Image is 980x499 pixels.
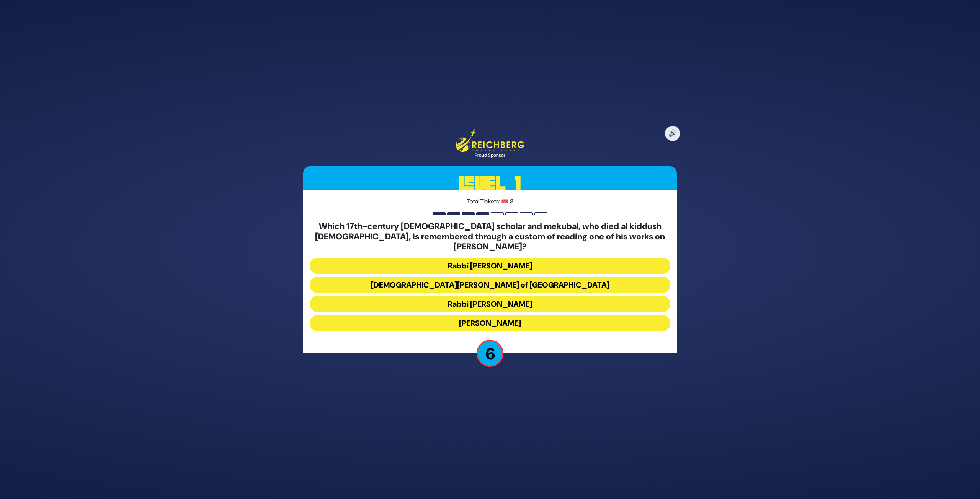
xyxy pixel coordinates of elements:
img: Reichberg Travel [456,129,524,152]
p: Total Tickets: 🎟️ 8 [310,197,670,206]
h5: Which 17th-century [DEMOGRAPHIC_DATA] scholar and mekubal, who died al kiddush [DEMOGRAPHIC_DATA]... [310,221,670,252]
button: Rabbi [PERSON_NAME] [310,296,670,312]
button: [PERSON_NAME] [310,315,670,331]
button: [DEMOGRAPHIC_DATA][PERSON_NAME] of [GEOGRAPHIC_DATA] [310,277,670,293]
h3: Level 1 [303,166,677,201]
div: Proud Sponsor [456,152,524,159]
button: 🔊 [665,126,680,141]
p: 6 [477,340,503,367]
button: Rabbi [PERSON_NAME] [310,258,670,274]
